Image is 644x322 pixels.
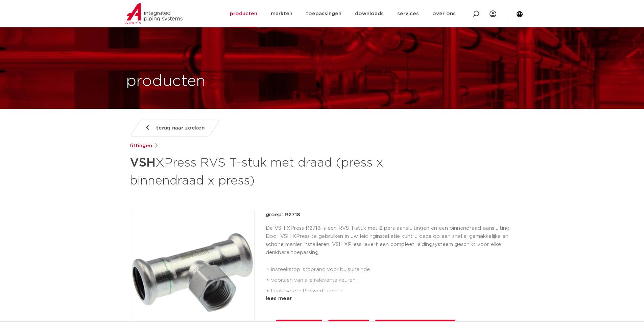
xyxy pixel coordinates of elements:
[271,275,515,286] li: voorzien van alle relevante keuren
[266,211,515,219] p: groep: R2718
[266,295,515,303] div: lees meer
[129,120,220,137] a: terug naar zoeken
[271,286,515,297] li: Leak Before Pressed-functie
[126,71,206,92] h1: producten
[271,264,515,275] li: insteekstop: stoprand voor buisuiteinde
[156,123,205,133] span: terug naar zoeken
[130,157,156,169] strong: VSH
[130,142,152,150] a: fittingen
[130,153,384,189] h1: XPress RVS T-stuk met draad (press x binnendraad x press)
[266,224,515,257] p: De VSH XPress R2718 is een RVS T-stuk met 2 pers aansluitingen en een binnendraad aansluiting. Do...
